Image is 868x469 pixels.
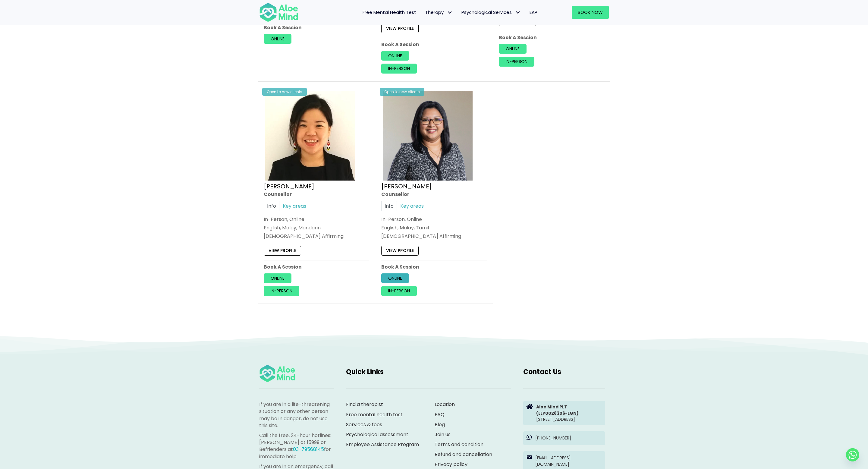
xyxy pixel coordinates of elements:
span: Free Mental Health Test [363,9,416,15]
p: Book A Session [381,263,487,270]
a: TherapyTherapy: submenu [421,6,457,19]
a: Online [381,51,409,61]
a: Info [381,201,397,211]
a: Online [264,34,291,44]
a: View profile [381,246,419,255]
a: Online [499,44,527,54]
a: 03-79568145 [293,446,324,453]
p: [STREET_ADDRESS] [536,404,602,422]
a: In-person [381,64,417,74]
span: Therapy: submenu [445,8,454,17]
p: Book A Session [499,34,604,41]
p: Book A Session [381,41,487,48]
div: Counsellor [381,191,487,198]
a: Find a therapist [346,401,383,408]
a: Psychological assessment [346,431,408,438]
a: Key areas [397,201,427,211]
p: If you are in a life-threatening situation or any other person may be in danger, do not use this ... [259,401,334,429]
a: In-person [381,286,417,296]
p: English, Malay, Tamil [381,224,487,231]
p: [EMAIL_ADDRESS][DOMAIN_NAME] [535,455,602,467]
p: [PHONE_NUMBER] [535,435,602,441]
p: English, Malay, Mandarin [264,224,369,231]
a: Terms and condition [435,441,483,448]
span: Therapy [425,9,452,15]
strong: Aloe Mind PLT [536,404,567,410]
p: Call the free, 24-hour hotlines: [PERSON_NAME] at 15999 or Befrienders at for immediate help. [259,432,334,460]
span: Quick Links [346,367,384,376]
a: Services & fees [346,421,382,428]
a: Free Mental Health Test [358,6,421,19]
div: Open to new clients [380,88,424,96]
p: Book A Session [264,263,369,270]
div: Open to new clients [262,88,307,96]
a: View profile [264,246,301,255]
span: Book Now [578,9,603,15]
span: EAP [530,9,537,15]
p: Book A Session [264,24,369,31]
div: [DEMOGRAPHIC_DATA] Affirming [264,233,369,240]
a: [PERSON_NAME] [381,182,432,190]
a: Online [264,273,291,283]
a: Book Now [572,6,609,19]
a: [PERSON_NAME] [264,182,314,190]
img: Karen Counsellor [265,91,355,181]
span: Psychological Services [461,9,520,15]
img: Aloe mind Logo [259,364,295,383]
a: FAQ [435,411,445,418]
a: Whatsapp [846,448,859,461]
div: [DEMOGRAPHIC_DATA] Affirming [381,233,487,240]
a: Online [381,273,409,283]
nav: Menu [306,6,542,19]
img: Sabrina [383,91,473,181]
a: View profile [381,24,419,33]
strong: (LLP0028306-LGN) [536,410,579,416]
a: [PHONE_NUMBER] [523,431,605,445]
div: In-Person, Online [264,216,369,223]
a: Info [264,201,279,211]
a: Refund and cancellation [435,451,492,458]
a: Aloe Mind PLT(LLP0028306-LGN)[STREET_ADDRESS] [523,401,605,425]
a: Free mental health test [346,411,403,418]
a: In-person [264,286,299,296]
a: In-person [499,57,534,67]
a: Location [435,401,455,408]
div: Counsellor [264,191,369,198]
a: Employee Assistance Program [346,441,419,448]
a: Join us [435,431,451,438]
span: Psychological Services: submenu [513,8,522,17]
img: Aloe mind Logo [259,2,298,22]
a: EAP [525,6,542,19]
a: Blog [435,421,445,428]
span: Contact Us [523,367,561,376]
a: Psychological ServicesPsychological Services: submenu [457,6,525,19]
div: In-Person, Online [381,216,487,223]
a: Key areas [279,201,310,211]
a: Privacy policy [435,461,467,468]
